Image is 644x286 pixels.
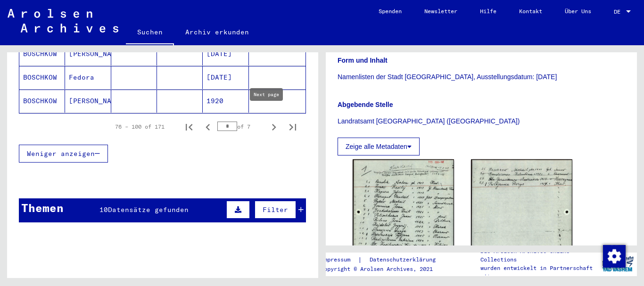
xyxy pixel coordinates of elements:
div: of 7 [217,122,264,131]
mat-cell: BOSCHKOW [19,66,65,89]
mat-cell: BOSCHKOW [19,90,65,113]
a: Datenschutzerklärung [362,255,447,265]
div: Zustimmung ändern [603,245,625,267]
p: wurden entwickelt in Partnerschaft mit [480,264,598,281]
button: Next page [264,117,283,136]
p: Copyright © Arolsen Archives, 2021 [321,265,447,273]
span: DE [614,8,624,15]
button: Weniger anzeigen [19,145,108,163]
mat-cell: BOSCHKOW [19,42,65,65]
button: Zeige alle Metadaten [338,138,420,155]
mat-cell: [PERSON_NAME] [65,90,111,113]
button: Filter [255,201,296,219]
mat-cell: Fedora [65,66,111,89]
mat-cell: [DATE] [203,66,248,89]
div: | [321,255,447,265]
p: Die Arolsen Archives Online-Collections [480,247,598,264]
img: Zustimmung ändern [603,245,626,268]
mat-cell: [PERSON_NAME] [65,42,111,65]
div: Themen [21,199,64,216]
span: Weniger anzeigen [27,149,95,158]
span: 10 [99,205,108,214]
a: Suchen [126,21,174,45]
img: yv_logo.png [600,252,636,276]
img: Arolsen_neg.svg [8,9,118,33]
mat-cell: [DATE] [203,42,248,65]
b: Form und Inhalt [338,57,388,64]
span: Datensätze gefunden [108,205,189,214]
p: Landratsamt [GEOGRAPHIC_DATA] ([GEOGRAPHIC_DATA]) [338,116,625,126]
span: Filter [263,205,288,214]
a: Impressum [321,255,358,265]
a: Archiv erkunden [174,21,260,43]
b: Abgebende Stelle [338,101,393,108]
div: 76 – 100 of 171 [115,123,165,131]
button: Previous page [198,117,217,136]
mat-cell: 1920 [203,90,248,113]
button: First page [180,117,198,136]
button: Last page [283,117,302,136]
p: Namenlisten der Stadt [GEOGRAPHIC_DATA], Ausstellungsdatum: [DATE] [338,72,625,82]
